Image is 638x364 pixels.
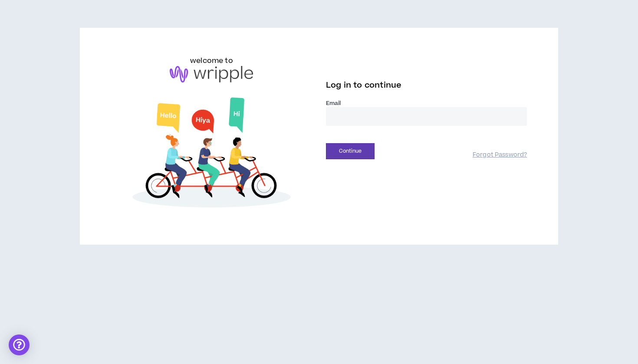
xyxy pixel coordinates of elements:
[326,143,375,159] button: Continue
[170,66,253,82] img: logo-brand.png
[190,56,233,66] h6: welcome to
[326,80,401,91] span: Log in to continue
[9,334,30,355] div: Open Intercom Messenger
[326,99,527,107] label: Email
[473,151,527,159] a: Forgot Password?
[111,91,312,217] img: Welcome to Wripple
